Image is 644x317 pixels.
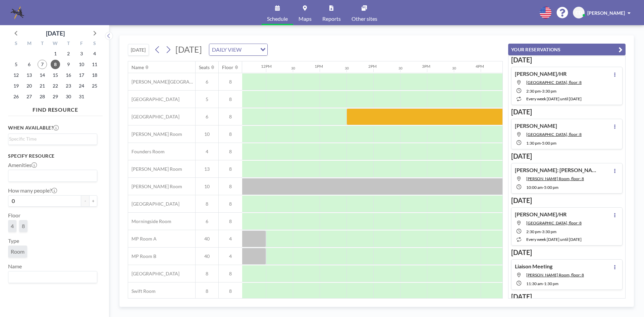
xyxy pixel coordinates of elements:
span: Thursday, October 30, 2025 [64,92,73,101]
span: Sunday, October 19, 2025 [11,81,21,91]
label: Amenities [8,162,37,168]
span: 8 [219,96,242,102]
span: Hiers Room, floor: 8 [526,272,584,277]
span: 2:30 PM [526,229,541,234]
span: 10 [196,183,218,190]
span: [DATE] [175,44,202,54]
span: 4 [196,149,218,155]
span: 4 [11,223,14,229]
div: S [88,40,101,48]
span: every week [DATE] until [DATE] [526,237,582,242]
h3: [DATE] [511,196,623,205]
span: Saturday, October 4, 2025 [90,49,99,58]
h3: [DATE] [511,56,623,64]
div: 1PM [315,64,323,69]
span: West End Room, floor: 8 [526,220,582,225]
span: Tuesday, October 21, 2025 [38,81,47,91]
span: [GEOGRAPHIC_DATA] [128,201,179,207]
span: Saturday, October 11, 2025 [90,60,99,69]
span: West End Room, floor: 8 [526,80,582,85]
span: [GEOGRAPHIC_DATA] [128,96,179,102]
div: 2PM [368,64,377,69]
span: 3:30 PM [542,89,556,94]
span: [PERSON_NAME] Room [128,183,182,190]
div: 3PM [422,64,430,69]
span: - [543,185,544,190]
h3: [DATE] [511,293,623,301]
span: Sunday, October 26, 2025 [11,92,21,101]
span: Friday, October 24, 2025 [77,81,86,91]
img: organization-logo [11,6,24,19]
span: Wednesday, October 1, 2025 [51,49,60,58]
span: Sunday, October 5, 2025 [11,60,21,69]
button: - [81,195,89,207]
span: Tuesday, October 14, 2025 [38,70,47,80]
span: MP Room A [128,236,157,242]
span: 10:00 AM [526,185,543,190]
h4: [PERSON_NAME] [515,122,557,129]
span: Wednesday, October 8, 2025 [51,60,60,69]
span: Friday, October 31, 2025 [77,92,86,101]
span: 8 [219,149,242,155]
span: 8 [219,271,242,277]
span: Monday, October 6, 2025 [24,60,34,69]
span: Swift Room [128,288,156,294]
span: - [541,141,542,146]
span: Monday, October 13, 2025 [24,70,34,80]
span: Friday, October 10, 2025 [77,60,86,69]
span: [PERSON_NAME] Room [128,131,182,137]
span: 8 [219,218,242,224]
label: Type [8,237,19,244]
span: Monday, October 20, 2025 [24,81,34,91]
span: every week [DATE] until [DATE] [526,96,582,101]
span: Other sites [352,16,377,21]
span: Friday, October 17, 2025 [77,70,86,80]
span: 5:00 PM [544,185,558,190]
div: W [49,40,62,48]
span: MP Room B [128,253,156,259]
span: Friday, October 3, 2025 [77,49,86,58]
h3: [DATE] [511,248,623,257]
span: 6 [196,79,218,85]
span: Maps [299,16,312,21]
div: 12PM [261,64,272,69]
div: [DATE] [46,29,65,38]
span: 8 [22,223,25,229]
div: F [75,40,88,48]
div: 4PM [476,64,484,69]
span: 8 [219,131,242,137]
div: Floor [222,64,233,70]
span: 8 [219,183,242,190]
h3: Specify resource [8,153,97,159]
span: [GEOGRAPHIC_DATA] [128,114,179,120]
span: 8 [219,201,242,207]
span: Thursday, October 23, 2025 [64,81,73,91]
span: Tuesday, October 28, 2025 [38,92,47,101]
span: DAILY VIEW [211,45,243,54]
h4: [PERSON_NAME]: [PERSON_NAME] / [PERSON_NAME] [515,167,599,173]
label: Name [8,263,22,270]
h3: [DATE] [511,108,623,116]
div: T [36,40,49,48]
h4: Liaison Meeting [515,263,552,270]
span: [PERSON_NAME] Room [128,166,182,172]
span: 1:30 PM [544,281,558,286]
span: 8 [196,288,218,294]
span: 1:30 PM [526,141,541,146]
span: 8 [219,79,242,85]
div: M [23,40,36,48]
span: 2:30 PM [526,89,541,94]
span: Thursday, October 9, 2025 [64,60,73,69]
h4: [PERSON_NAME]/HR [515,70,567,77]
input: Search for option [244,45,256,54]
button: [DATE] [128,44,149,56]
span: - [543,281,544,286]
span: 10 [196,131,218,137]
span: Sunday, October 12, 2025 [11,70,21,80]
span: Buckhead Room, floor: 8 [526,132,582,137]
div: 30 [345,66,349,70]
div: Name [131,64,144,70]
span: 6 [196,218,218,224]
span: Thursday, October 16, 2025 [64,70,73,80]
label: How many people? [8,187,57,194]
